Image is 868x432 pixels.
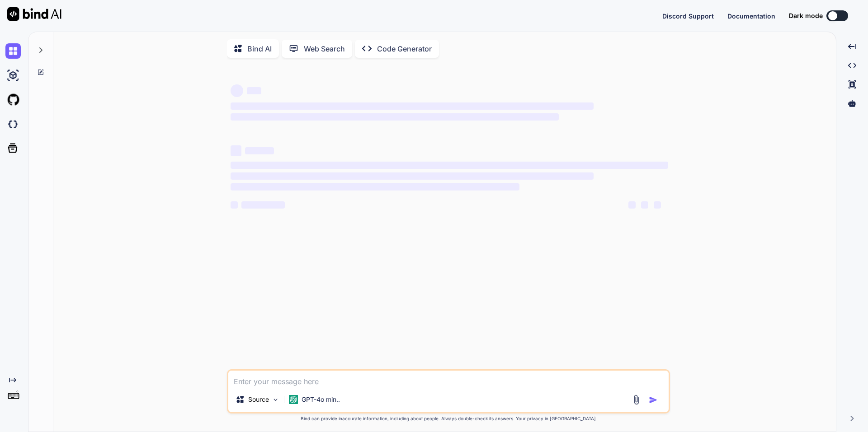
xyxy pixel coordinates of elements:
img: githubLight [5,92,21,107]
span: ‌ [231,162,668,169]
img: GPT-4o mini [289,395,298,404]
span: ‌ [231,172,594,180]
img: chat [5,43,21,59]
p: Web Search [304,43,345,54]
span: ‌ [628,201,636,209]
span: ‌ [641,201,648,209]
button: Discord Support [662,11,714,21]
p: Code Generator [377,43,432,54]
span: ‌ [231,145,241,156]
img: icon [649,395,658,404]
p: Bind can provide inaccurate information, including about people. Always double-check its answers.... [227,415,670,422]
p: GPT-4o min.. [302,395,340,404]
button: Documentation [727,11,775,21]
p: Bind AI [247,43,272,54]
img: Pick Models [272,396,279,404]
img: attachment [631,395,642,405]
span: ‌ [245,147,274,154]
span: ‌ [231,84,243,97]
span: ‌ [231,113,559,121]
img: darkCloudIdeIcon [5,116,21,132]
span: ‌ [247,87,261,94]
span: ‌ [231,102,594,110]
img: Bind AI [7,7,61,21]
span: ‌ [231,183,519,190]
img: ai-studio [5,68,21,83]
span: ‌ [241,201,285,209]
span: Documentation [727,12,775,20]
span: ‌ [231,201,238,209]
span: Dark mode [789,11,823,20]
span: ‌ [654,201,661,209]
span: Discord Support [662,12,714,20]
p: Source [248,395,269,404]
